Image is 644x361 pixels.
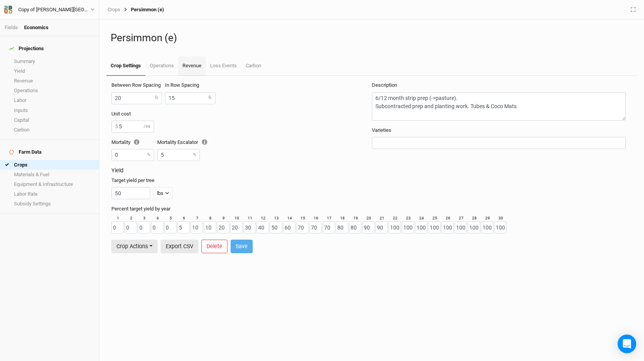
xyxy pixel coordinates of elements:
button: Export CSV [161,240,198,253]
label: /ea [144,123,150,130]
label: $ [115,123,118,130]
label: 11 [248,216,252,221]
label: 4 [156,216,159,221]
a: Operations [145,56,178,75]
label: 9 [222,216,225,221]
label: 16 [314,216,318,221]
label: Between Row Spacing [111,82,161,89]
button: Save [231,240,253,253]
div: Copy of [PERSON_NAME][GEOGRAPHIC_DATA] [18,6,90,14]
label: 3 [143,216,146,221]
label: 19 [353,216,358,221]
label: 21 [380,216,384,221]
div: Open Intercom Messenger [618,335,636,353]
label: ft [155,95,158,101]
label: 29 [485,216,490,221]
label: 28 [472,216,477,221]
button: Crop Actions [111,240,158,253]
div: Persimmon (e) [120,7,164,13]
h1: Persimmon (e) [111,32,633,44]
div: lbs [157,189,163,197]
div: Economics [24,24,49,31]
a: Revenue [178,56,206,76]
label: Unit cost [111,110,131,117]
label: 12 [261,216,266,221]
label: 22 [393,216,398,221]
label: 26 [446,216,450,221]
label: 2 [130,216,132,221]
label: Mortality [111,139,130,146]
button: Copy of [PERSON_NAME][GEOGRAPHIC_DATA] [4,5,95,14]
label: 18 [340,216,345,221]
label: 6 [183,216,185,221]
label: 15 [300,216,305,221]
label: 17 [327,216,332,221]
a: Fields [5,25,18,30]
div: Projections [9,46,44,52]
label: 5 [170,216,172,221]
div: Copy of Opal Grove Farm [18,6,90,14]
label: 30 [498,216,503,221]
a: Crop Settings [106,56,145,76]
label: 14 [287,216,292,221]
div: Tooltip anchor [133,138,140,145]
div: Tooltip anchor [201,138,208,145]
label: 27 [459,216,463,221]
label: 24 [419,216,424,221]
label: 13 [274,216,279,221]
label: Target yield per tree [111,177,154,184]
label: 7 [196,216,198,221]
button: lbs [153,187,173,199]
label: 8 [209,216,212,221]
label: Percent target yield by year [111,205,170,212]
label: 10 [234,216,239,221]
label: Mortality Escalator [157,139,198,146]
div: Farm Data [9,149,42,155]
label: % [147,152,150,158]
label: Description [372,82,397,89]
h3: Yield [111,167,632,174]
label: 20 [366,216,371,221]
a: Carbon [241,56,266,75]
label: 23 [406,216,411,221]
a: Crops [108,7,120,13]
label: Varieties [372,127,391,134]
label: In Row Spacing [165,82,199,89]
label: % [193,152,196,158]
label: 25 [432,216,437,221]
label: ft [208,95,212,101]
label: 1 [117,216,119,221]
button: Delete [201,240,227,253]
a: Loss Events [206,56,241,75]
